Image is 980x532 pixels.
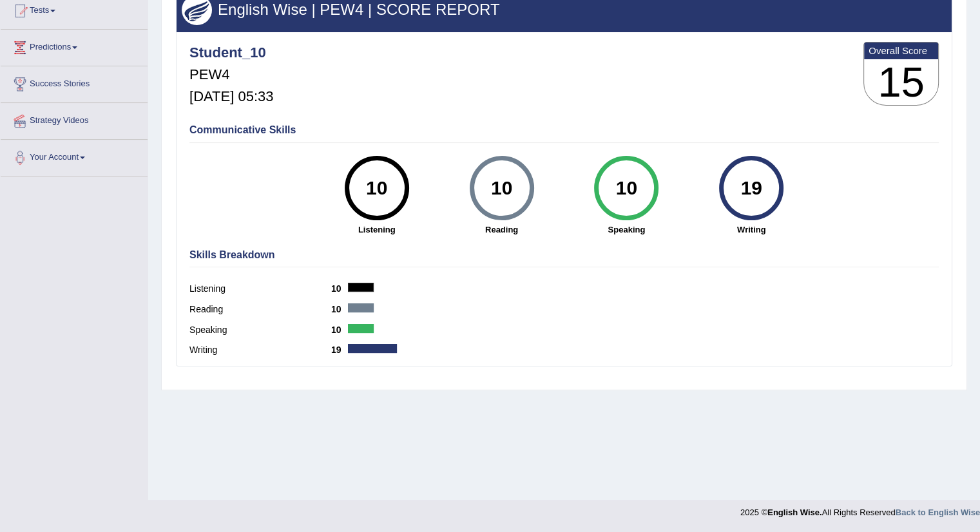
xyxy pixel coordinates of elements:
[189,45,273,61] h4: Student_10
[767,508,821,517] strong: English Wise.
[189,303,331,316] label: Reading
[189,282,331,296] label: Listening
[446,223,558,236] strong: Reading
[1,30,148,62] a: Predictions
[189,249,939,261] h4: Skills Breakdown
[740,500,980,518] div: 2025 © All Rights Reserved
[695,223,807,236] strong: Writing
[1,66,148,99] a: Success Stories
[189,67,273,82] h5: PEW4
[331,345,348,355] b: 19
[1,140,148,172] a: Your Account
[869,45,934,56] b: Overall Score
[478,161,525,215] div: 10
[353,161,400,215] div: 10
[331,283,348,294] b: 10
[331,304,348,314] b: 10
[603,161,650,215] div: 10
[570,223,682,236] strong: Speaking
[728,161,775,215] div: 19
[182,1,946,18] h3: English Wise | PEW4 | SCORE REPORT
[331,325,348,335] b: 10
[189,343,331,357] label: Writing
[1,103,148,135] a: Strategy Videos
[864,59,938,106] h3: 15
[321,223,433,236] strong: Listening
[189,323,331,337] label: Speaking
[189,89,273,104] h5: [DATE] 05:33
[896,508,980,517] a: Back to English Wise
[189,124,939,136] h4: Communicative Skills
